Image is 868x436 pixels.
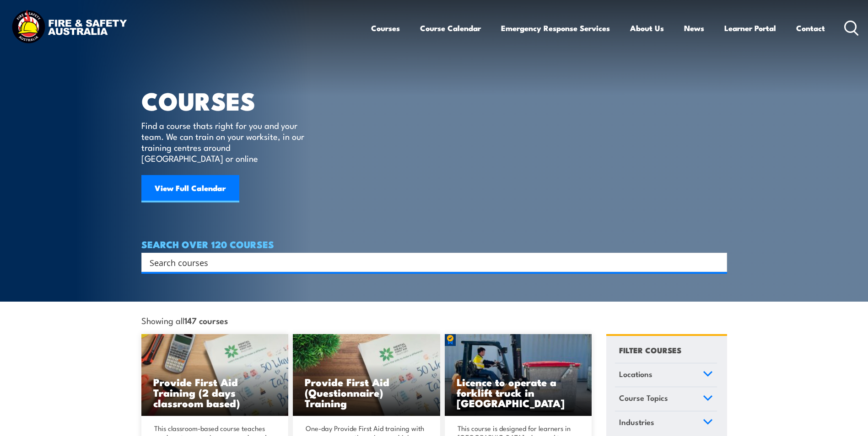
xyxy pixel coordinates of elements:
[141,315,228,325] span: Showing all
[371,16,400,40] a: Courses
[615,363,717,387] a: Locations
[501,16,610,40] a: Emergency Response Services
[153,377,277,408] h3: Provide First Aid Training (2 days classroom based)
[420,16,481,40] a: Course Calendar
[141,90,318,111] h1: COURSES
[724,16,776,40] a: Learner Portal
[141,334,289,416] img: Mental Health First Aid Training (Standard) – Classroom
[445,334,592,416] a: Licence to operate a forklift truck in [GEOGRAPHIC_DATA]
[305,377,428,408] h3: Provide First Aid (Questionnaire) Training
[684,16,704,40] a: News
[150,255,707,269] input: Search input
[141,239,727,249] h4: SEARCH OVER 120 COURSES
[630,16,664,40] a: About Us
[293,334,440,416] a: Provide First Aid (Questionnaire) Training
[615,411,717,435] a: Industries
[151,256,709,269] form: Search form
[457,377,580,408] h3: Licence to operate a forklift truck in [GEOGRAPHIC_DATA]
[184,314,228,326] strong: 147 courses
[615,387,717,411] a: Course Topics
[796,16,825,40] a: Contact
[141,175,239,202] a: View Full Calendar
[619,368,652,380] span: Locations
[141,334,289,416] a: Provide First Aid Training (2 days classroom based)
[619,392,668,404] span: Course Topics
[711,256,724,269] button: Search magnifier button
[293,334,440,416] img: Mental Health First Aid Training (Standard) – Blended Classroom
[619,344,681,356] h4: FILTER COURSES
[445,334,592,416] img: Licence to operate a forklift truck Training
[619,416,654,428] span: Industries
[141,120,308,164] p: Find a course thats right for you and your team. We can train on your worksite, in our training c...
